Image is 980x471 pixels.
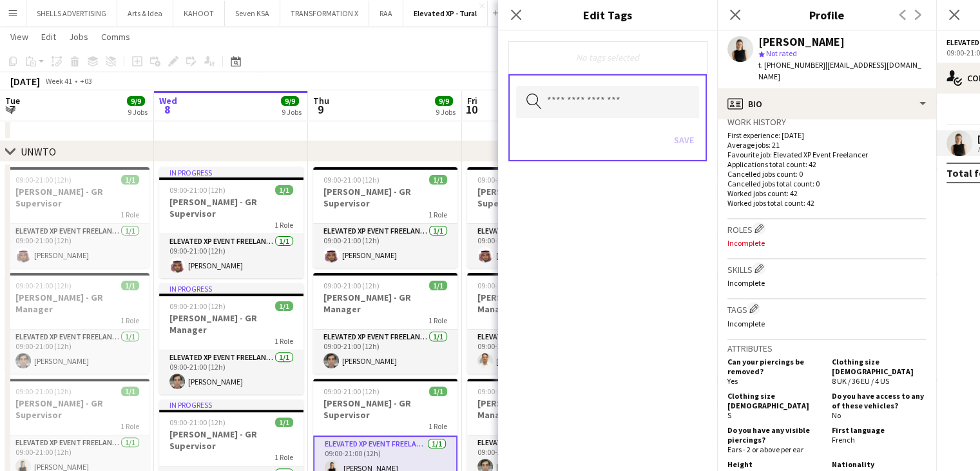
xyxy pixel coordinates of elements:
[727,302,926,316] h3: Tags
[727,150,926,159] p: Favourite job: Elevated XP Event Freelancer
[159,312,303,336] h3: [PERSON_NAME] - GR Manager
[467,95,477,106] span: Fri
[127,96,145,106] span: 9/9
[832,459,926,469] h5: Nationality
[727,116,926,128] h3: Work history
[69,31,88,43] span: Jobs
[313,167,457,268] app-job-card: 09:00-21:00 (12h)1/1[PERSON_NAME] - GR Supervisor1 RoleElevated XP Event Freelancer1/109:00-21:00...
[429,386,447,396] span: 1/1
[727,343,926,354] h3: Attributes
[159,350,303,394] app-card-role: Elevated XP Event Freelancer1/109:00-21:00 (12h)[PERSON_NAME]
[101,31,130,43] span: Comms
[313,95,329,106] span: Thu
[429,175,447,185] span: 1/1
[5,28,34,45] a: View
[323,175,380,185] span: 09:00-21:00 (12h)
[5,224,149,268] app-card-role: Elevated XP Event Freelancer1/109:00-21:00 (12h)[PERSON_NAME]
[169,301,226,311] span: 09:00-21:00 (12h)
[727,357,821,376] h5: Can your piercings be removed?
[3,102,20,117] span: 7
[727,262,926,276] h3: Skills
[274,220,293,230] span: 1 Role
[313,273,457,374] app-job-card: 09:00-21:00 (12h)1/1[PERSON_NAME] - GR Manager1 RoleElevated XP Event Freelancer1/109:00-21:00 (1...
[159,428,303,452] h3: [PERSON_NAME] - GR Supervisor
[159,399,303,410] div: In progress
[173,1,225,26] button: KAHOOT
[428,421,447,431] span: 1 Role
[282,107,302,117] div: 9 Jobs
[10,75,40,88] div: [DATE]
[727,198,926,208] p: Worked jobs total count: 42
[428,316,447,325] span: 1 Role
[275,185,293,195] span: 1/1
[465,102,477,117] span: 10
[717,6,936,23] h3: Profile
[15,281,72,290] span: 09:00-21:00 (12h)
[159,167,303,278] app-job-card: In progress09:00-21:00 (12h)1/1[PERSON_NAME] - GR Supervisor1 RoleElevated XP Event Freelancer1/1...
[313,224,457,268] app-card-role: Elevated XP Event Freelancer1/109:00-21:00 (12h)[PERSON_NAME]
[5,292,149,315] h3: [PERSON_NAME] - GR Manager
[21,145,56,158] div: UNWTO
[727,222,926,235] h3: Roles
[275,301,293,311] span: 1/1
[120,316,139,325] span: 1 Role
[467,292,611,315] h3: [PERSON_NAME] - Transport Manager
[832,357,926,376] h5: Clothing size [DEMOGRAPHIC_DATA]
[274,452,293,462] span: 1 Role
[467,224,611,268] app-card-role: Elevated XP Event Freelancer1/109:00-21:00 (12h)[PERSON_NAME]
[832,410,841,420] span: No
[323,386,380,396] span: 09:00-21:00 (12h)
[403,1,488,26] button: Elevated XP - Tural
[727,425,821,445] h5: Do you have any visible piercings?
[727,278,926,288] p: Incomplete
[157,102,177,117] span: 8
[727,169,926,179] p: Cancelled jobs count: 0
[64,28,93,45] a: Jobs
[120,210,139,219] span: 1 Role
[5,397,149,421] h3: [PERSON_NAME] - GR Supervisor
[727,410,731,420] span: S
[280,1,369,26] button: TRANSFORMATION X
[10,31,28,43] span: View
[159,283,303,294] div: In progress
[832,425,926,435] h5: First language
[225,1,280,26] button: Seven KSA
[727,159,926,169] p: Applications total count: 42
[311,102,329,117] span: 9
[498,6,717,23] h3: Edit Tags
[313,292,457,315] h3: [PERSON_NAME] - GR Manager
[15,175,72,185] span: 09:00-21:00 (12h)
[159,196,303,219] h3: [PERSON_NAME] - GR Supervisor
[5,330,149,374] app-card-role: Elevated XP Event Freelancer1/109:00-21:00 (12h)[PERSON_NAME]
[467,186,611,209] h3: [PERSON_NAME] - GR Supervisor
[169,417,226,427] span: 09:00-21:00 (12h)
[727,238,926,248] p: Incomplete
[467,273,611,374] app-job-card: 09:00-21:00 (12h)1/1[PERSON_NAME] - Transport Manager1 RoleElevated XP Event Freelancer1/109:00-2...
[36,28,61,45] a: Edit
[5,273,149,374] app-job-card: 09:00-21:00 (12h)1/1[PERSON_NAME] - GR Manager1 RoleElevated XP Event Freelancer1/109:00-21:00 (1...
[313,186,457,209] h3: [PERSON_NAME] - GR Supervisor
[369,1,403,26] button: RAA
[5,167,149,268] app-job-card: 09:00-21:00 (12h)1/1[PERSON_NAME] - GR Supervisor1 RoleElevated XP Event Freelancer1/109:00-21:00...
[159,95,177,106] span: Wed
[727,391,821,410] h5: Clothing size [DEMOGRAPHIC_DATA]
[727,376,738,386] span: Yes
[727,179,926,188] p: Cancelled jobs total count: 0
[758,36,845,48] div: [PERSON_NAME]
[727,188,926,198] p: Worked jobs count: 42
[121,175,139,185] span: 1/1
[519,52,697,63] div: No tags selected
[727,140,926,150] p: Average jobs: 21
[766,48,797,58] span: Not rated
[467,330,611,374] app-card-role: Elevated XP Event Freelancer1/109:00-21:00 (12h)[PERSON_NAME]
[832,435,855,445] span: French
[275,417,293,427] span: 1/1
[832,376,889,386] span: 8 UK / 36 EU / 4 US
[274,336,293,346] span: 1 Role
[477,386,533,396] span: 09:00-21:00 (12h)
[429,281,447,290] span: 1/1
